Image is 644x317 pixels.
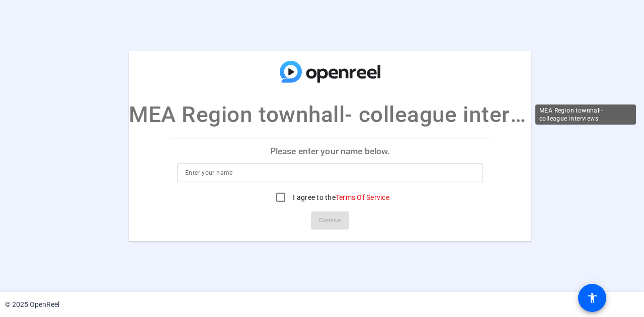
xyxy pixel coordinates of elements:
[586,292,598,304] mat-icon: accessibility
[336,193,389,201] a: Terms Of Service
[291,192,389,202] label: I agree to the
[185,167,475,179] input: Enter your name
[5,299,59,310] div: © 2025 OpenReel
[280,60,380,82] img: company-logo
[129,97,531,131] p: MEA Region townhall- colleague interviews
[535,104,636,125] div: MEA Region townhall- colleague interviews
[169,139,491,163] p: Please enter your name below.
